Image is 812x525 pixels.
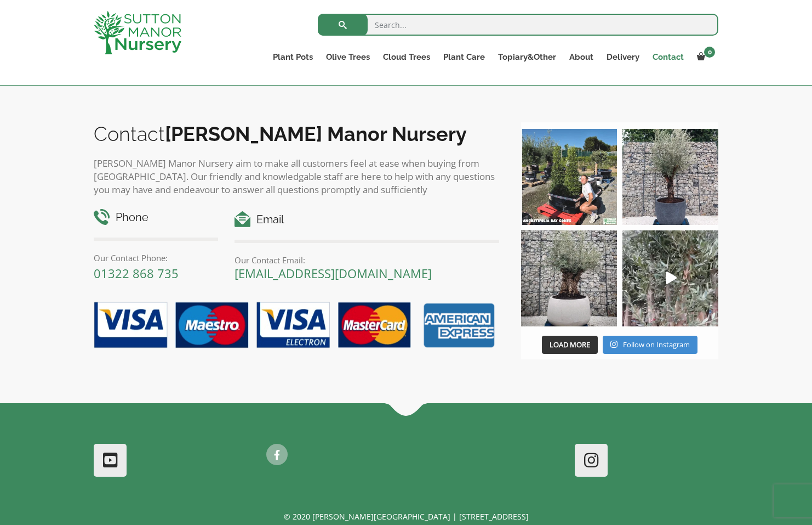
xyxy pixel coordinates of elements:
span: 0 [704,47,715,58]
p: © 2020 [PERSON_NAME][GEOGRAPHIC_DATA] | [STREET_ADDRESS] [94,510,718,523]
a: Instagram Follow on Instagram [603,336,697,354]
p: Our Contact Email: [235,253,499,267]
b: [PERSON_NAME] Manor Nursery [165,122,467,145]
img: payment-options.png [85,296,499,356]
a: Play [622,230,718,326]
a: Olive Trees [319,49,376,65]
a: Plant Care [437,49,491,65]
a: 01322 868 735 [94,265,179,281]
input: Search... [318,14,718,36]
img: New arrivals Monday morning of beautiful olive trees 🤩🤩 The weather is beautiful this summer, gre... [622,230,718,326]
img: Check out this beauty we potted at our nursery today ❤️‍🔥 A huge, ancient gnarled Olive tree plan... [521,230,617,326]
button: Load More [542,336,598,354]
p: [PERSON_NAME] Manor Nursery aim to make all customers feel at ease when buying from [GEOGRAPHIC_D... [94,157,499,196]
img: logo [94,11,181,54]
img: Our elegant & picturesque Angustifolia Cones are an exquisite addition to your Bay Tree collectio... [521,129,617,225]
svg: Instagram [610,340,617,348]
a: [EMAIL_ADDRESS][DOMAIN_NAME] [235,265,432,281]
h2: Contact [94,122,499,145]
span: Load More [550,340,590,349]
a: Contact [646,49,690,65]
svg: Play [666,272,677,284]
a: Plant Pots [266,49,319,65]
img: A beautiful multi-stem Spanish Olive tree potted in our luxurious fibre clay pots 😍😍 [622,129,718,225]
a: Topiary&Other [491,49,563,65]
h4: Phone [94,209,218,226]
a: About [563,49,600,65]
a: Cloud Trees [376,49,437,65]
a: 0 [690,49,718,65]
h4: Email [235,211,499,228]
span: Follow on Instagram [623,340,690,349]
p: Our Contact Phone: [94,251,218,264]
a: Delivery [600,49,646,65]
